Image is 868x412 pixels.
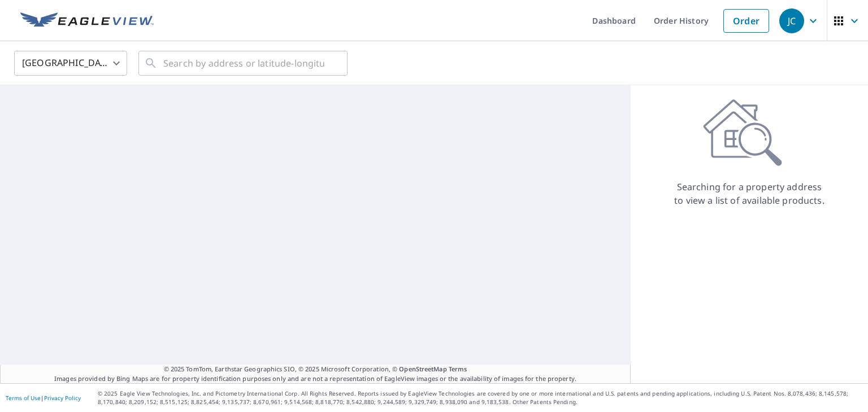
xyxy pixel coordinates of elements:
div: JC [779,8,804,33]
a: OpenStreetMap [399,365,446,373]
p: | [6,395,81,401]
a: Order [723,9,769,33]
div: [GEOGRAPHIC_DATA] [14,47,127,79]
p: © 2025 Eagle View Technologies, Inc. and Pictometry International Corp. All Rights Reserved. Repo... [98,389,862,406]
a: Privacy Policy [44,394,81,402]
img: EV Logo [20,12,154,29]
a: Terms of Use [6,394,41,402]
input: Search by address or latitude-longitude [163,47,324,79]
p: Searching for a property address to view a list of available products. [674,180,825,207]
span: © 2025 TomTom, Earthstar Geographics SIO, © 2025 Microsoft Corporation, © [164,365,467,374]
a: Terms [449,365,467,373]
